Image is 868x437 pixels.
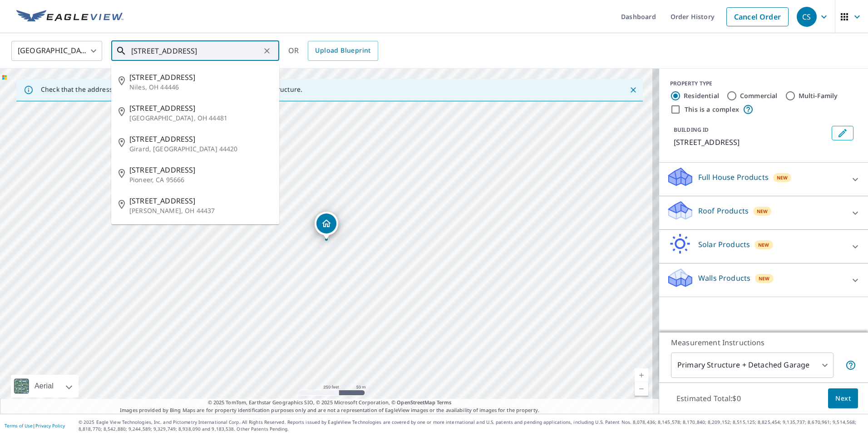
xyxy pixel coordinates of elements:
input: Search by address or latitude-longitude [131,38,261,64]
span: [STREET_ADDRESS] [129,195,272,206]
div: Aerial [32,375,56,397]
a: Upload Blueprint [308,41,378,61]
p: Check that the address is accurate, then drag the marker over the correct structure. [41,85,302,94]
span: © 2025 TomTom, Earthstar Geographics SIO, © 2025 Microsoft Corporation, © [208,399,452,407]
div: Roof ProductsNew [666,200,861,226]
span: [STREET_ADDRESS] [129,164,272,175]
div: CS [797,7,817,27]
p: Solar Products [698,239,750,250]
div: [GEOGRAPHIC_DATA] [11,38,102,64]
a: Privacy Policy [35,422,65,429]
span: [STREET_ADDRESS] [129,134,272,144]
div: Primary Structure + Detached Garage [671,353,833,378]
button: Edit building 1 [832,126,853,140]
a: Cancel Order [726,7,789,26]
span: Your report will include the primary structure and a detached garage if one exists. [845,360,856,371]
p: | [5,423,65,428]
button: Next [828,388,858,409]
a: Terms of Use [5,422,33,429]
div: Solar ProductsNew [666,233,861,259]
div: Walls ProductsNew [666,267,861,293]
p: Full House Products [698,172,769,183]
p: Pioneer, CA 95666 [129,175,272,184]
p: BUILDING ID [674,126,709,134]
div: PROPERTY TYPE [670,79,857,88]
span: New [757,208,768,215]
a: OpenStreetMap [397,399,435,406]
a: Terms [437,399,452,406]
p: Walls Products [698,273,750,283]
p: [STREET_ADDRESS] [674,137,828,148]
div: Dropped pin, building 1, Residential property, 7750 Salt Springs Rd Fayetteville, NY 13066 [315,212,338,240]
span: New [758,241,769,248]
label: Residential [684,91,719,100]
button: Clear [261,45,273,57]
span: Upload Blueprint [315,45,370,56]
label: Multi-Family [799,91,838,100]
div: Aerial [11,375,79,397]
img: EV Logo [16,10,123,24]
p: Niles, OH 44446 [129,83,272,92]
p: Girard, [GEOGRAPHIC_DATA] 44420 [129,144,272,154]
span: Next [835,393,851,404]
div: Full House ProductsNew [666,166,861,192]
label: This is a complex [685,105,739,114]
a: Current Level 17, Zoom In [635,368,648,382]
p: Estimated Total: $0 [669,388,748,408]
span: New [759,275,770,282]
span: [STREET_ADDRESS] [129,103,272,114]
p: Measurement Instructions [671,337,856,348]
a: Current Level 17, Zoom Out [635,382,648,396]
p: [GEOGRAPHIC_DATA], OH 44481 [129,114,272,123]
p: [PERSON_NAME], OH 44437 [129,206,272,215]
p: Roof Products [698,205,749,216]
div: OR [288,41,378,61]
span: [STREET_ADDRESS] [129,72,272,83]
p: © 2025 Eagle View Technologies, Inc. and Pictometry International Corp. All Rights Reserved. Repo... [79,419,863,432]
span: New [777,174,788,181]
label: Commercial [740,91,778,100]
button: Close [627,84,639,96]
